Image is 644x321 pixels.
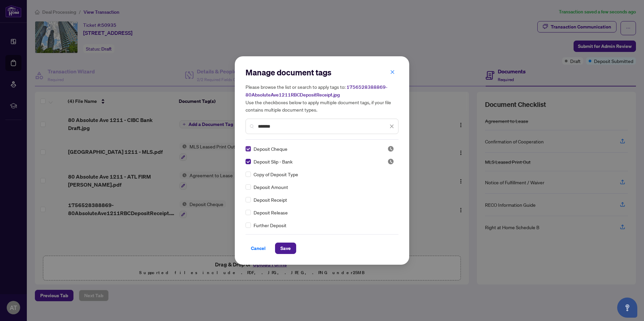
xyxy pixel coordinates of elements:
[389,124,394,129] span: close
[617,298,637,318] button: Open asap
[387,145,394,152] span: Pending Review
[387,158,394,165] img: status
[251,243,266,254] span: Cancel
[254,158,292,165] span: Deposit Slip - Bank
[254,221,286,229] span: Further Deposit
[390,70,395,74] span: close
[254,145,287,152] span: Deposit Cheque
[254,196,287,203] span: Deposit Receipt
[387,145,394,152] img: status
[254,183,288,191] span: Deposit Amount
[275,243,296,254] button: Save
[246,243,271,254] button: Cancel
[254,171,298,178] span: Copy of Deposit Type
[246,83,398,113] h5: Please browse the list or search to apply tags to: Use the checkboxes below to apply multiple doc...
[246,67,398,78] h2: Manage document tags
[254,209,288,216] span: Deposit Release
[280,243,291,254] span: Save
[387,158,394,165] span: Pending Review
